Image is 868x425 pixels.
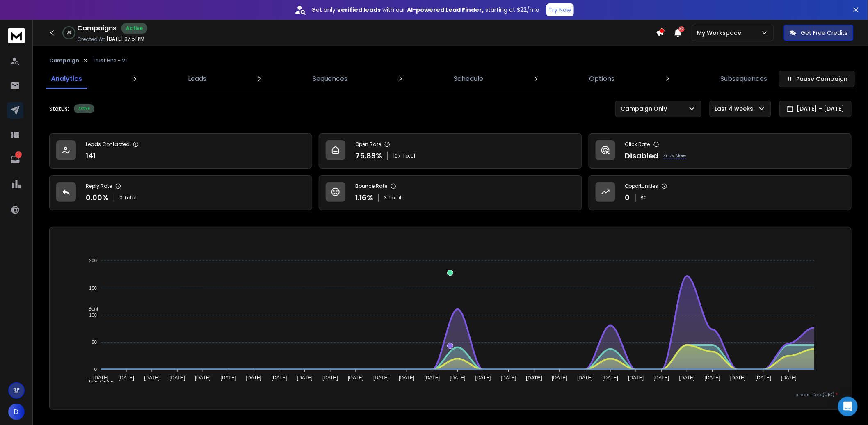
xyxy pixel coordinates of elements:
p: 1 [15,151,22,158]
button: Campaign [49,57,79,64]
tspan: 100 [89,313,97,318]
p: Get Free Credits [801,29,848,37]
tspan: 50 [92,340,97,345]
a: Leads [183,69,211,89]
tspan: [DATE] [526,375,542,381]
tspan: [DATE] [781,375,797,381]
p: Leads Contacted [86,141,130,148]
tspan: [DATE] [654,375,669,381]
button: Try Now [546,3,574,16]
p: Open Rate [355,141,381,148]
div: Active [121,23,147,34]
tspan: [DATE] [348,375,364,381]
p: Opportunities [625,183,658,190]
p: Analytics [51,74,82,84]
strong: verified leads [338,6,381,14]
tspan: [DATE] [93,375,109,381]
tspan: [DATE] [425,375,440,381]
p: Schedule [454,74,483,84]
span: Sent [82,306,98,312]
tspan: [DATE] [119,375,134,381]
p: 0 Total [119,194,137,201]
tspan: [DATE] [246,375,262,381]
span: 50 [679,26,685,32]
tspan: [DATE] [705,375,720,381]
button: D [8,404,25,420]
span: 107 [393,153,401,159]
p: 0.00 % [86,192,109,203]
button: [DATE] - [DATE] [779,101,852,117]
a: Leads Contacted141 [49,133,312,169]
p: $ 0 [641,194,647,201]
span: Total [388,194,401,201]
tspan: [DATE] [195,375,211,381]
tspan: [DATE] [730,375,746,381]
tspan: [DATE] [144,375,160,381]
p: Trust Hire - V1 [92,57,127,64]
p: Last 4 weeks [715,105,757,113]
div: Open Intercom Messenger [838,397,858,416]
span: Total [402,153,415,159]
tspan: [DATE] [221,375,236,381]
p: Subsequences [721,74,767,84]
h1: Campaigns [77,23,116,33]
p: Know More [664,153,686,159]
tspan: 200 [89,258,97,263]
p: Reply Rate [86,183,112,190]
tspan: 0 [94,367,97,372]
tspan: [DATE] [679,375,695,381]
tspan: [DATE] [603,375,619,381]
p: Try Now [549,6,571,14]
a: Sequences [308,69,353,89]
a: Bounce Rate1.16%3Total [319,175,582,210]
tspan: [DATE] [374,375,389,381]
p: Disabled [625,150,659,162]
tspan: [DATE] [552,375,568,381]
p: 1.16 % [355,192,373,203]
img: logo [8,28,25,43]
a: 1 [7,151,23,168]
a: Subsequences [716,69,772,89]
span: 3 [384,194,387,201]
p: Options [589,74,615,84]
a: Schedule [449,69,488,89]
p: x-axis : Date(UTC) [63,392,838,398]
p: My Workspace [697,29,745,37]
p: Leads [188,74,206,84]
p: Sequences [313,74,348,84]
p: Bounce Rate [355,183,387,190]
a: Reply Rate0.00%0 Total [49,175,312,210]
tspan: [DATE] [399,375,415,381]
tspan: [DATE] [501,375,516,381]
a: Opportunities0$0 [589,175,852,210]
p: Get only with our starting at $22/mo [312,6,540,14]
tspan: [DATE] [578,375,593,381]
tspan: [DATE] [628,375,644,381]
p: [DATE] 07:51 PM [107,36,144,42]
tspan: [DATE] [272,375,287,381]
a: Analytics [46,69,87,89]
p: 0 % [67,30,71,35]
tspan: [DATE] [475,375,491,381]
a: Open Rate75.89%107Total [319,133,582,169]
a: Options [585,69,620,89]
p: 0 [625,192,630,203]
p: Status: [49,105,69,113]
p: Created At: [77,36,105,43]
a: Click RateDisabledKnow More [589,133,852,169]
tspan: [DATE] [756,375,772,381]
p: Campaign Only [621,105,671,113]
span: Total Opens [82,379,114,385]
strong: AI-powered Lead Finder, [407,6,484,14]
button: Get Free Credits [784,25,854,41]
tspan: 150 [89,286,97,290]
div: Active [74,104,94,113]
tspan: [DATE] [170,375,185,381]
tspan: [DATE] [297,375,313,381]
button: Pause Campaign [779,71,855,87]
p: 75.89 % [355,150,382,162]
p: 141 [86,150,96,162]
tspan: [DATE] [322,375,338,381]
